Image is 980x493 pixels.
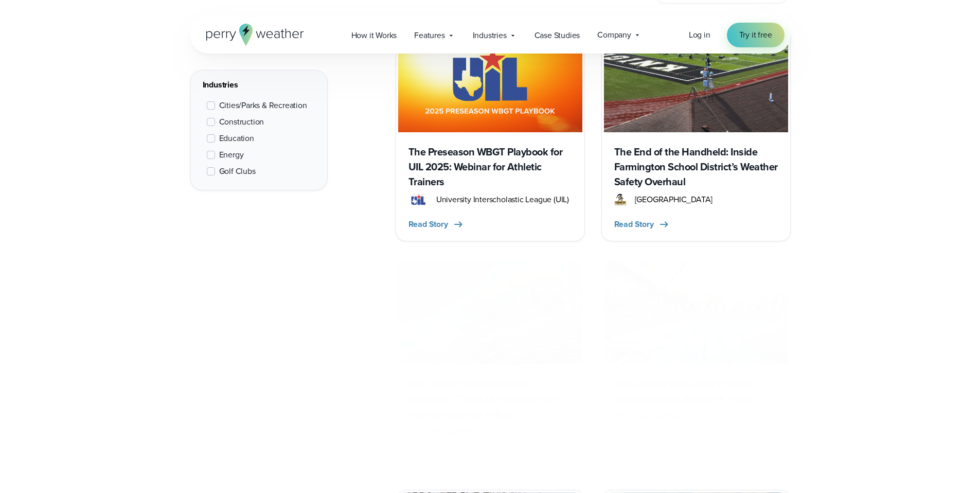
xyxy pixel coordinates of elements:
[219,99,307,112] span: Cities/Parks & Recreation
[534,29,580,42] span: Case Studies
[614,218,654,231] span: Read Story
[408,218,465,231] button: Read Story
[689,29,710,41] span: Log in
[614,145,778,189] h3: The End of the Handheld: Inside Farmington School District’s Weather Safety Overhaul
[408,218,448,231] span: Read Story
[219,165,256,178] span: Golf Clubs
[408,145,572,189] h3: The Preseason WBGT Playbook for UIL 2025: Webinar for Athletic Trainers
[601,26,791,241] a: Perry Weather monitoring The End of the Handheld: Inside Farmington School District’s Weather Saf...
[436,193,569,206] span: University Interscholastic League (UIL)
[219,116,264,128] span: Construction
[219,149,244,161] span: Energy
[727,23,785,47] a: Try it free
[203,79,315,91] div: Industries
[526,25,589,46] a: Case Studies
[398,29,582,132] img: UIL WBGT playbook
[473,29,507,42] span: Industries
[343,25,406,46] a: How it Works
[689,29,710,41] a: Log in
[414,29,444,42] span: Features
[635,193,713,206] span: [GEOGRAPHIC_DATA]
[351,29,397,42] span: How it Works
[614,218,670,231] button: Read Story
[408,193,428,206] img: UIL.svg
[219,132,254,145] span: Education
[396,26,585,241] a: UIL WBGT playbook The Preseason WBGT Playbook for UIL 2025: Webinar for Athletic Trainers Univers...
[597,29,631,41] span: Company
[604,29,788,132] img: Perry Weather monitoring
[614,193,627,206] img: Farmington R7
[739,29,772,41] span: Try it free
